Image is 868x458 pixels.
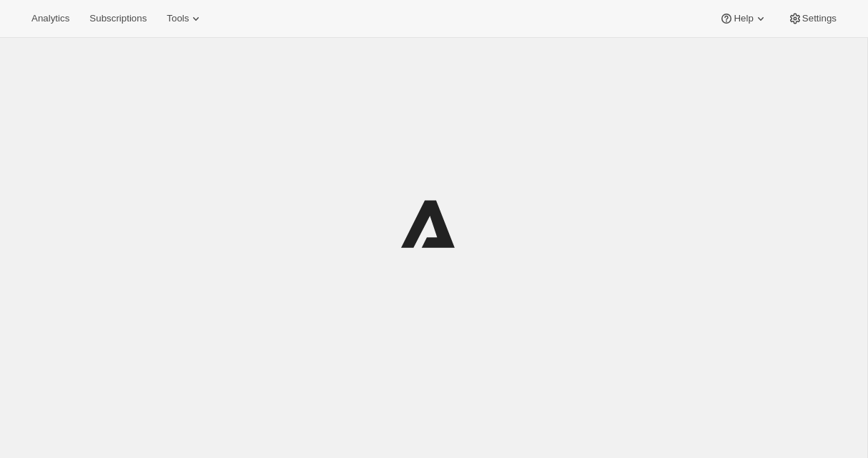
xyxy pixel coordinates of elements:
button: Help [711,9,776,29]
button: Analytics [23,9,78,29]
span: Help [734,13,753,24]
span: Analytics [31,13,69,24]
button: Tools [158,9,212,29]
span: Subscriptions [89,13,147,24]
button: Settings [779,9,845,29]
span: Settings [802,13,837,24]
span: Tools [167,13,189,24]
button: Subscriptions [81,9,155,29]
